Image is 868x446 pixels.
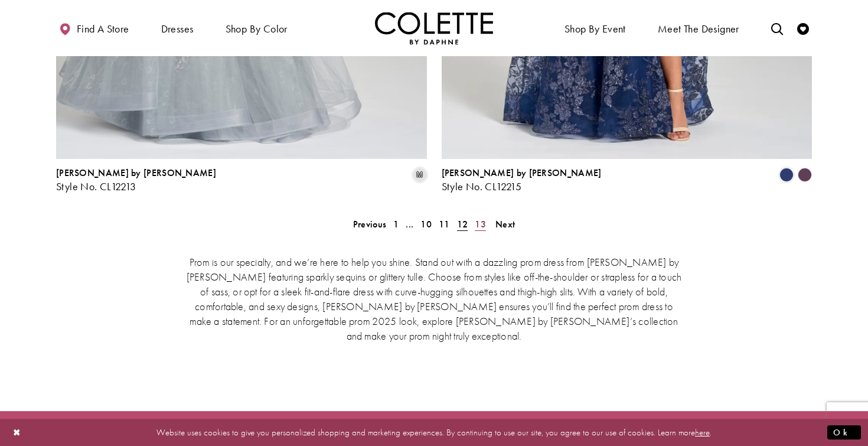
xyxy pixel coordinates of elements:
button: Close Dialog [7,422,27,442]
a: Check Wishlist [794,12,812,44]
a: here [695,426,710,438]
p: Prom is our specialty, and we’re here to help you shine. Stand out with a dazzling prom dress fro... [183,255,685,343]
span: [PERSON_NAME] by [PERSON_NAME] [442,167,602,179]
button: Submit Dialog [827,425,861,440]
span: Style No. CL12213 [56,180,136,193]
span: Shop by color [226,23,288,35]
span: Shop by color [223,12,291,44]
a: Toggle search [768,12,786,44]
a: 1 [390,216,402,233]
div: Colette by Daphne Style No. CL12215 [442,168,602,193]
span: Dresses [161,23,194,35]
span: ... [406,218,413,230]
p: Website uses cookies to give you personalized shopping and marketing experiences. By continuing t... [85,424,783,440]
a: 10 [417,216,435,233]
span: 12 [457,218,468,230]
span: Find a store [77,23,129,35]
img: Colette by Daphne [375,12,493,44]
a: Prev Page [350,216,390,233]
span: 10 [420,218,432,230]
i: Plum [798,168,812,182]
span: 11 [439,218,450,230]
i: Navy Blue [779,168,794,182]
span: Style No. CL12215 [442,180,522,193]
a: 13 [471,216,490,233]
span: Shop By Event [562,12,629,44]
span: Previous [353,218,386,230]
span: Next [495,218,515,230]
i: Platinum/Multi [413,168,427,182]
span: 13 [475,218,486,230]
a: ... [402,216,417,233]
span: Dresses [158,12,197,44]
span: 1 [393,218,399,230]
a: Next Page [492,216,518,233]
a: Visit Home Page [375,12,493,44]
span: Shop By Event [564,23,626,35]
span: Current page [453,216,472,233]
span: Meet the designer [658,23,739,35]
div: Colette by Daphne Style No. CL12213 [56,168,216,193]
span: [PERSON_NAME] by [PERSON_NAME] [56,167,216,179]
a: 11 [435,216,453,233]
a: Meet the designer [655,12,742,44]
a: Find a store [56,12,132,44]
